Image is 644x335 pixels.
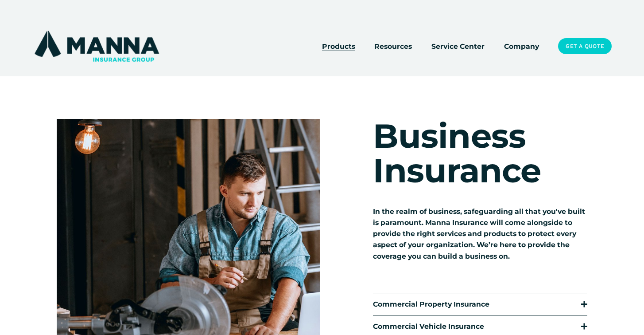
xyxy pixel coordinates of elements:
[322,40,355,52] a: folder dropdown
[431,40,485,52] a: Service Center
[373,322,581,331] span: Commercial Vehicle Insurance
[374,41,412,52] span: Resources
[558,38,612,54] a: Get a Quote
[373,293,587,315] button: Commercial Property Insurance
[373,300,581,308] span: Commercial Property Insurance
[504,40,539,52] a: Company
[373,206,587,262] p: In the realm of business, safeguarding all that you've built is paramount. Manna Insurance will c...
[373,119,587,188] h1: Business Insurance
[322,41,355,52] span: Products
[374,40,412,52] a: folder dropdown
[32,29,161,63] img: Manna Insurance Group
